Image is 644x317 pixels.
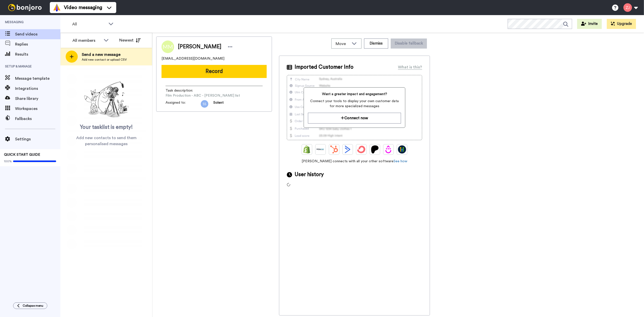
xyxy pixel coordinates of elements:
[336,41,349,47] span: Move
[308,113,401,124] button: Connect now
[201,100,208,108] img: 0b839dd6-82da-4888-99f0-11aac6d37214.png
[64,4,102,11] span: Video messaging
[295,171,324,178] span: User history
[15,116,60,122] span: Fallbacks
[391,38,427,49] button: Disable fallback
[384,145,392,153] img: Drip
[308,99,401,109] span: Connect your tools to display your own customer data for more specialized messages
[330,145,338,153] img: Hubspot
[23,304,43,308] span: Collapse menu
[577,19,602,29] button: Invite
[72,37,101,44] div: All members
[115,35,144,45] button: Newest
[68,135,145,147] span: Add new contacts to send them personalised messages
[364,38,388,49] button: Dismiss
[166,88,201,93] span: Task description :
[15,31,60,37] span: Send videos
[4,159,12,163] span: 100%
[371,145,379,153] img: Patreon
[213,100,224,108] span: Solent
[344,145,352,153] img: ActiveCampaign
[162,41,174,53] img: Image of Madeline Mercer
[357,145,365,153] img: ConvertKit
[80,124,133,131] span: Your tasklist is empty!
[15,41,60,47] span: Replies
[607,19,636,29] button: Upgrade
[15,136,60,142] span: Settings
[162,65,267,78] button: Record
[81,80,132,120] img: ready-set-action.png
[316,145,325,153] img: Ontraport
[82,52,127,58] span: Send a new message
[15,75,60,82] span: Message template
[53,4,61,12] img: vm-color.svg
[15,96,60,102] span: Share library
[178,43,221,51] span: [PERSON_NAME]
[393,160,407,163] a: See how
[15,86,60,92] span: Integrations
[398,64,422,70] div: What is this?
[287,159,422,164] span: [PERSON_NAME] connects with all your other software
[15,51,60,57] span: Results
[166,100,201,108] span: Assigned to:
[82,58,127,62] span: Add new contact or upload CSV
[295,63,353,71] span: Imported Customer Info
[72,21,106,27] span: All
[6,4,44,11] img: bj-logo-header-white.svg
[15,106,60,112] span: Workspaces
[4,153,40,156] span: QUICK START GUIDE
[398,145,406,153] img: GoHighLevel
[308,92,401,97] span: Want a greater impact and engagement?
[303,145,311,153] img: Shopify
[166,93,240,98] span: Film Production - ABC - [PERSON_NAME] list
[162,56,224,61] span: [EMAIL_ADDRESS][DOMAIN_NAME]
[13,302,47,309] button: Collapse menu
